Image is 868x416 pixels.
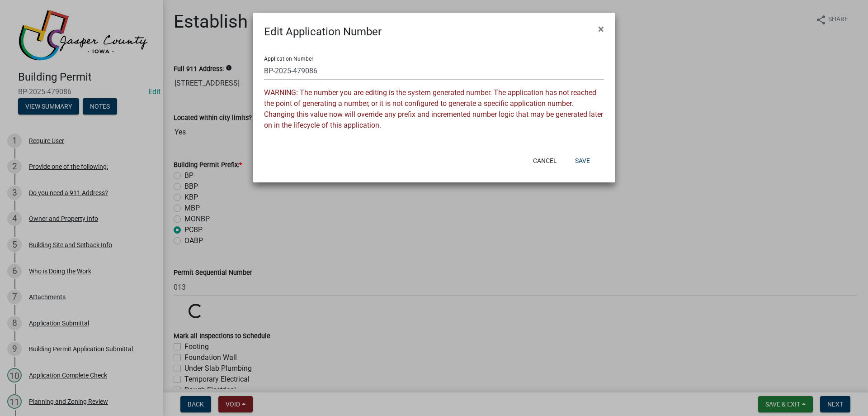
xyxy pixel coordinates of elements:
h4: Edit Application Number [264,24,382,40]
span: × [598,23,604,35]
button: Close [591,16,611,42]
button: Save [568,153,597,169]
button: Cancel [526,153,564,169]
p: WARNING: The number you are editing is the system generated number. The application has not reach... [264,87,604,131]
